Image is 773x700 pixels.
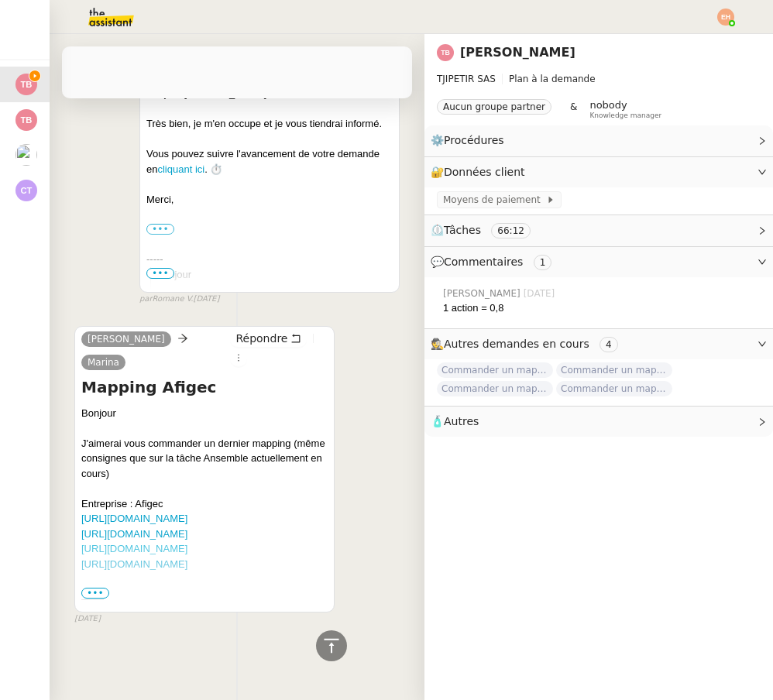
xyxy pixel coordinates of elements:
span: Commander un mapping pour Fideliance [556,381,672,396]
nz-tag: 1 [534,255,552,270]
span: Répondre [235,331,287,346]
div: Bonjour J'aimerai vous commander un dernier mapping (même consignes que sur la tâche Ansemble act... [156,267,393,434]
span: ⚙️ [431,132,511,149]
img: svg [15,180,37,201]
span: Knowledge manager [589,112,661,120]
nz-tag: 66:12 [491,223,531,238]
span: Commander un mapping pour Compta [GEOGRAPHIC_DATA] [556,362,672,378]
div: ⏲️Tâches 66:12 [424,215,773,245]
app-user-label: Knowledge manager [589,99,661,119]
h4: Mapping Afigec [81,376,328,398]
span: & [570,99,577,119]
div: Vous pouvez suivre l'avancement de votre demande en . ⏱️ [146,146,393,177]
div: Très bien, je m'en occupe et je vous tiendrai informé. [146,116,393,132]
span: 🧴 [431,415,479,427]
span: ••• [81,588,109,599]
div: Bonjour [PERSON_NAME] [146,86,393,101]
span: 🔐 [431,163,531,181]
div: ⚙️Procédures [424,125,773,156]
span: Marina [88,357,119,368]
span: TJIPETIR SAS [437,74,496,84]
div: 🧴Autres [424,407,773,437]
span: Autres demandes en cours [444,338,589,350]
a: cliquant ici [157,163,204,175]
span: 🕵️ [431,338,624,350]
span: [PERSON_NAME] [443,287,524,300]
div: Bonjour J'aimerai vous commander un dernier mapping (même consignes que sur la tâche Ansemble act... [81,406,328,572]
img: svg [437,44,454,61]
small: Romane V. [139,293,219,306]
label: ••• [146,224,174,235]
span: 💬 [431,256,558,268]
img: users%2FxcSDjHYvjkh7Ays4vB9rOShue3j1%2Favatar%2Fc5852ac1-ab6d-4275-813a-2130981b2f82 [15,144,37,166]
span: ⏲️ [431,224,544,236]
span: nobody [589,99,627,111]
img: svg [717,9,734,26]
div: Merci, [146,192,393,208]
span: Tâches [444,224,481,236]
span: par [139,293,153,306]
a: [URL][DOMAIN_NAME] [81,528,187,540]
a: [PERSON_NAME] [460,45,575,60]
span: [DATE] [74,612,101,626]
img: svg [15,74,37,95]
span: Données client [444,166,525,178]
div: 🔐Données client [424,157,773,187]
span: [DATE] [524,287,558,300]
span: Autres [444,415,479,427]
button: Répondre [230,330,307,347]
div: 💬Commentaires 1 [424,247,773,277]
span: Plan à la demande [509,74,596,84]
span: Commentaires [444,256,523,268]
a: [URL][DOMAIN_NAME] [81,513,187,524]
span: Commander un mapping pour [PERSON_NAME] [437,381,553,396]
span: Procédures [444,134,504,146]
nz-tag: Aucun groupe partner [437,99,551,115]
nz-tag: 4 [600,337,618,352]
span: Commander un mapping pour ACF [437,362,553,378]
div: 🕵️Autres demandes en cours 4 [424,329,773,359]
a: [URL][DOMAIN_NAME] [81,558,187,570]
a: [URL][DOMAIN_NAME] [81,543,187,554]
a: [PERSON_NAME] [81,332,171,346]
span: Moyens de paiement [443,192,546,208]
div: 1 action = 0,8 [443,300,761,316]
span: [DATE] [193,293,219,306]
div: ----- [146,252,393,267]
img: svg [15,109,37,131]
span: ••• [146,268,174,279]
